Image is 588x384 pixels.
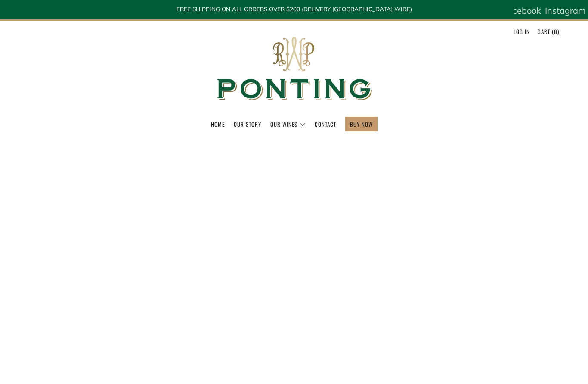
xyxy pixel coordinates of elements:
[315,117,336,131] a: Contact
[545,5,586,16] span: Instagram
[270,117,306,131] a: Our Wines
[234,117,261,131] a: Our Story
[514,25,530,38] a: Log in
[503,5,541,16] span: Facebook
[503,2,541,19] a: Facebook
[554,27,557,36] span: 0
[350,117,373,131] a: BUY NOW
[208,21,380,117] img: Ponting Wines
[538,25,559,38] a: Cart (0)
[545,2,586,19] a: Instagram
[211,117,225,131] a: Home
